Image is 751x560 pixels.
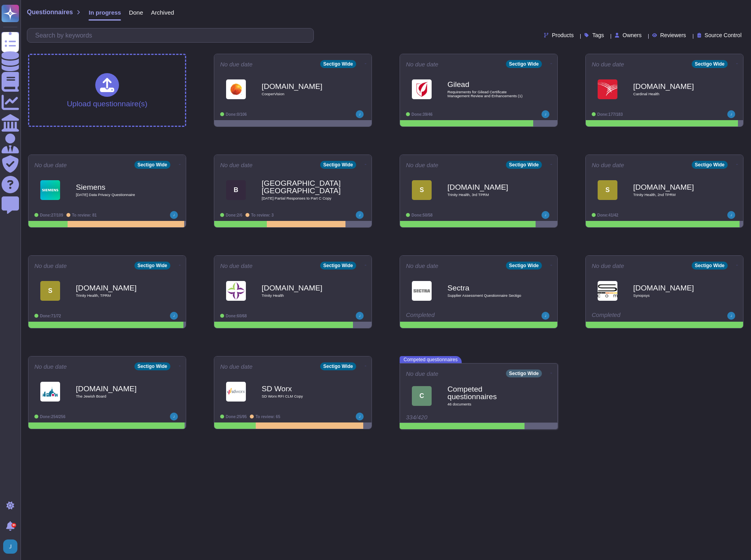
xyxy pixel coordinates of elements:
[220,162,253,168] span: No due date
[633,92,712,96] span: Cardinal Health
[76,183,155,191] b: Siemens
[151,9,174,15] span: Archived
[40,382,60,402] img: Logo
[40,281,60,301] div: S
[262,385,341,392] b: SD Worx
[320,60,356,68] div: Sectigo Wide
[226,213,242,217] span: Done: 2/6
[406,312,503,320] div: Completed
[592,32,604,38] span: Tags
[262,196,341,200] span: [DATE] Partial Responses to Part C Copy
[320,161,356,169] div: Sectigo Wide
[170,413,178,420] img: user
[356,413,364,420] img: user
[27,9,73,15] span: Questionnaires
[226,415,247,419] span: Done: 25/95
[226,112,247,117] span: Done: 0/106
[134,262,170,270] div: Sectigo Wide
[598,180,617,200] div: S
[76,394,155,398] span: The Jewish Board
[2,538,23,555] button: user
[506,161,542,169] div: Sectigo Wide
[406,263,438,269] span: No due date
[552,32,574,38] span: Products
[598,281,617,301] img: Logo
[633,294,712,298] span: Synopsys
[447,193,526,197] span: Trinity Health, 3rd TPRM
[406,61,438,67] span: No due date
[11,523,16,528] div: 9+
[660,32,686,38] span: Reviewers
[506,370,542,377] div: Sectigo Wide
[406,371,438,377] span: No due date
[727,110,735,118] img: user
[447,90,526,98] span: Requirements for Gilead Certificate Management Review and Enhancements (1)
[400,356,462,363] span: Competed questionnaires
[406,162,438,168] span: No due date
[170,312,178,320] img: user
[633,284,712,292] b: [DOMAIN_NAME]
[412,79,432,99] img: Logo
[412,180,432,200] div: S
[411,213,432,217] span: Done: 50/58
[76,385,155,392] b: [DOMAIN_NAME]
[262,394,341,398] span: SD Worx RFI CLM Copy
[226,281,246,301] img: Logo
[356,211,364,219] img: user
[406,414,427,420] span: 334/420
[447,402,526,406] span: 46 document s
[40,314,61,318] span: Done: 71/72
[67,73,147,107] div: Upload questionnaire(s)
[542,312,549,320] img: user
[356,312,364,320] img: user
[34,364,67,370] span: No due date
[226,79,246,99] img: Logo
[40,180,60,200] img: Logo
[447,294,526,298] span: Supplier Assessment Questionnaire Sectigo
[226,382,246,402] img: Logo
[76,193,155,197] span: [DATE] Data Privacy Questionnaire
[592,162,624,168] span: No due date
[89,9,121,15] span: In progress
[34,162,67,168] span: No due date
[262,284,341,292] b: [DOMAIN_NAME]
[692,262,728,270] div: Sectigo Wide
[40,213,63,217] span: Done: 27/109
[447,385,526,400] b: Competed questionnaires
[623,32,642,38] span: Owners
[633,83,712,90] b: [DOMAIN_NAME]
[251,213,274,217] span: To review: 3
[34,263,67,269] span: No due date
[262,179,341,194] b: [GEOGRAPHIC_DATA], [GEOGRAPHIC_DATA]
[633,193,712,197] span: Trinity Health, 2nd TPRM
[592,61,624,67] span: No due date
[542,110,549,118] img: user
[506,262,542,270] div: Sectigo Wide
[3,539,17,554] img: user
[134,362,170,370] div: Sectigo Wide
[692,60,728,68] div: Sectigo Wide
[592,263,624,269] span: No due date
[129,9,143,15] span: Done
[633,183,712,191] b: [DOMAIN_NAME]
[40,415,66,419] span: Done: 254/256
[447,81,526,88] b: Gilead
[262,92,341,96] span: CooperVision
[170,211,178,219] img: user
[356,110,364,118] img: user
[220,61,253,67] span: No due date
[76,294,155,298] span: Trinity Health, TPRM
[727,211,735,219] img: user
[447,284,526,292] b: Sectra
[705,32,742,38] span: Source Control
[134,161,170,169] div: Sectigo Wide
[226,180,246,200] div: B
[598,79,617,99] img: Logo
[320,262,356,270] div: Sectigo Wide
[727,312,735,320] img: user
[72,213,97,217] span: To review: 81
[226,314,247,318] span: Done: 60/68
[447,183,526,191] b: [DOMAIN_NAME]
[597,213,618,217] span: Done: 41/42
[262,294,341,298] span: Trinity Health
